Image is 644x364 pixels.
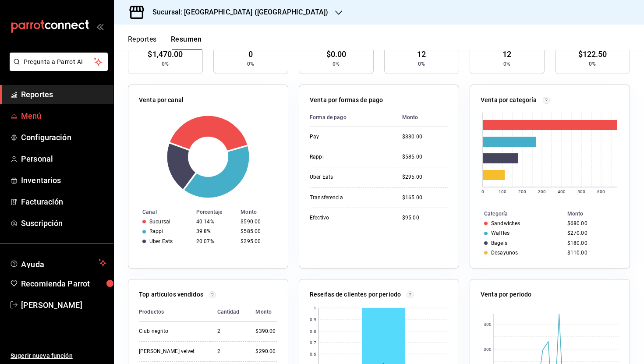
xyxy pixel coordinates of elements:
[21,258,95,268] span: Ayuda
[24,57,94,67] span: Pregunta a Parrot AI
[567,230,616,236] div: $270.00
[139,348,203,355] div: [PERSON_NAME] velvet
[577,189,585,194] text: 500
[310,194,388,201] div: Transferencia
[149,219,170,225] div: Sucursal
[564,209,630,219] th: Monto
[21,196,106,208] span: Facturación
[139,328,203,335] div: Club negrito
[310,340,316,345] text: 0.7
[196,228,234,234] div: 39.8%
[255,328,277,335] div: $390.00
[162,60,169,68] span: 0%
[589,60,596,68] span: 0%
[193,207,237,217] th: Porcentaje
[310,290,401,299] p: Reseñas de clientes por periodo
[310,95,383,105] p: Venta por formas de pago
[310,133,388,141] div: Pay
[11,351,106,360] span: Sugerir nueva función
[326,48,347,60] span: $0.00
[503,60,510,68] span: 0%
[21,131,106,143] span: Configuración
[417,48,426,60] span: 12
[139,95,184,105] p: Venta por canal
[314,306,316,311] text: 1
[333,60,340,68] span: 0%
[402,194,448,201] div: $165.00
[491,230,510,236] div: Waffles
[248,303,277,322] th: Monto
[6,64,108,73] a: Pregunta a Parrot AI
[210,303,249,322] th: Cantidad
[395,108,448,127] th: Monto
[558,189,566,194] text: 400
[237,207,288,217] th: Monto
[484,347,492,352] text: 300
[499,189,506,194] text: 100
[148,48,183,60] span: $1,470.00
[139,290,203,299] p: Top artículos vendidos
[149,228,163,234] div: Rappi
[484,322,492,327] text: 400
[21,299,106,311] span: [PERSON_NAME]
[21,278,106,290] span: Recomienda Parrot
[567,220,616,226] div: $680.00
[149,238,173,244] div: Uber Eats
[96,23,103,30] button: open_drawer_menu
[21,217,106,229] span: Suscripción
[470,209,564,219] th: Categoría
[491,250,518,256] div: Desayunos
[567,240,616,246] div: $180.00
[21,88,106,100] span: Reportes
[10,53,108,71] button: Pregunta a Parrot AI
[128,35,157,50] button: Reportes
[21,174,106,186] span: Inventarios
[310,153,388,161] div: Rappi
[518,189,526,194] text: 200
[241,228,274,234] div: $585.00
[310,329,316,334] text: 0.8
[597,189,605,194] text: 600
[502,48,511,60] span: 12
[21,153,106,165] span: Personal
[139,303,210,322] th: Productos
[481,95,537,105] p: Venta por categoría
[310,317,316,322] text: 0.9
[255,348,277,355] div: $290.00
[247,60,254,68] span: 0%
[128,207,193,217] th: Canal
[241,219,274,225] div: $590.00
[21,110,106,122] span: Menú
[402,153,448,161] div: $585.00
[481,189,484,194] text: 0
[128,35,202,50] div: navigation tabs
[481,290,531,299] p: Venta por periodo
[310,352,316,357] text: 0.6
[491,240,507,246] div: Bagels
[402,214,448,222] div: $95.00
[248,48,253,60] span: 0
[538,189,546,194] text: 300
[402,173,448,181] div: $295.00
[310,214,388,222] div: Efectivo
[310,108,395,127] th: Forma de pago
[217,348,242,355] div: 2
[145,7,328,18] h3: Sucursal: [GEOGRAPHIC_DATA] ([GEOGRAPHIC_DATA])
[418,60,425,68] span: 0%
[402,133,448,141] div: $330.00
[567,250,616,256] div: $110.00
[196,219,234,225] div: 40.14%
[241,238,274,244] div: $295.00
[578,48,607,60] span: $122.50
[310,173,388,181] div: Uber Eats
[491,220,520,226] div: Sandwiches
[196,238,234,244] div: 20.07%
[217,328,242,335] div: 2
[171,35,202,50] button: Resumen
